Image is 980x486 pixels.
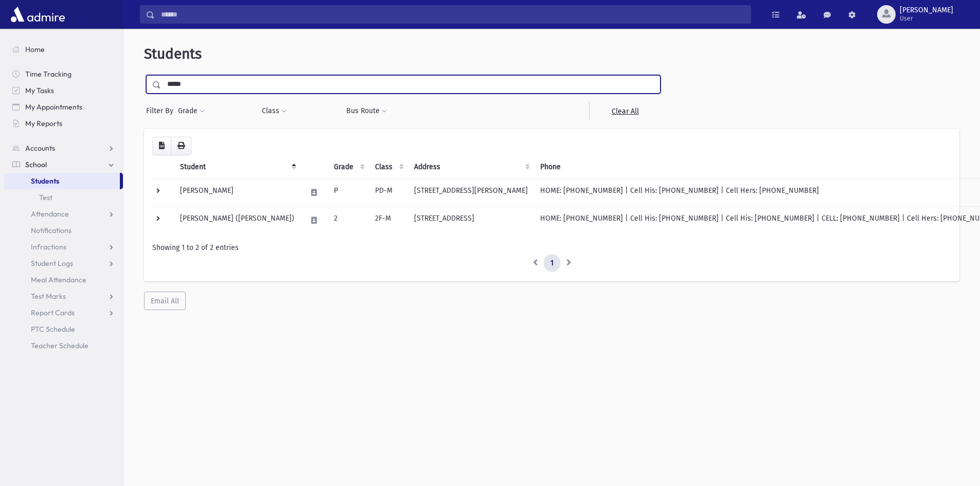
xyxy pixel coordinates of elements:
input: Search [155,5,751,24]
span: [PERSON_NAME] [900,6,953,14]
span: Students [144,45,202,62]
td: [STREET_ADDRESS][PERSON_NAME] [408,178,534,206]
img: AdmirePro [8,4,67,25]
a: PTC Schedule [4,321,123,337]
span: Home [25,45,45,54]
th: Class: activate to sort column ascending [369,155,408,179]
a: Accounts [4,140,123,156]
span: School [25,160,47,169]
span: Filter By [146,105,177,116]
a: School [4,156,123,173]
span: Accounts [25,143,55,153]
td: [PERSON_NAME] ([PERSON_NAME]) [174,206,300,234]
a: Students [4,173,120,189]
td: P [328,178,369,206]
a: Infractions [4,239,123,255]
th: Student: activate to sort column descending [174,155,300,179]
span: User [900,14,953,23]
span: Students [31,176,59,186]
span: Notifications [31,226,72,235]
span: Test Marks [31,292,66,301]
a: Time Tracking [4,66,123,82]
span: My Appointments [25,102,82,112]
a: Clear All [589,102,661,120]
th: Address: activate to sort column ascending [408,155,534,179]
a: Notifications [4,222,123,239]
span: Teacher Schedule [31,341,88,350]
span: Student Logs [31,259,73,268]
button: Class [261,102,287,120]
span: PTC Schedule [31,325,75,334]
a: Student Logs [4,255,123,272]
button: CSV [152,137,171,155]
a: Report Cards [4,304,123,321]
button: Bus Route [346,102,387,120]
span: Report Cards [31,308,75,317]
button: Grade [177,102,205,120]
a: My Appointments [4,99,123,115]
button: Email All [144,292,186,310]
a: 1 [544,254,560,273]
button: Print [171,137,191,155]
a: Test Marks [4,288,123,304]
a: Attendance [4,206,123,222]
th: Grade: activate to sort column ascending [328,155,369,179]
span: My Tasks [25,86,54,95]
td: 2F-M [369,206,408,234]
a: Home [4,41,123,58]
div: Showing 1 to 2 of 2 entries [152,242,951,253]
td: 2 [328,206,369,234]
span: Time Tracking [25,69,72,79]
span: My Reports [25,119,62,128]
span: Meal Attendance [31,275,86,284]
a: My Tasks [4,82,123,99]
a: Test [4,189,123,206]
a: Teacher Schedule [4,337,123,354]
td: [PERSON_NAME] [174,178,300,206]
td: [STREET_ADDRESS] [408,206,534,234]
a: Meal Attendance [4,272,123,288]
span: Attendance [31,209,69,219]
span: Infractions [31,242,66,251]
td: PD-M [369,178,408,206]
a: My Reports [4,115,123,132]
